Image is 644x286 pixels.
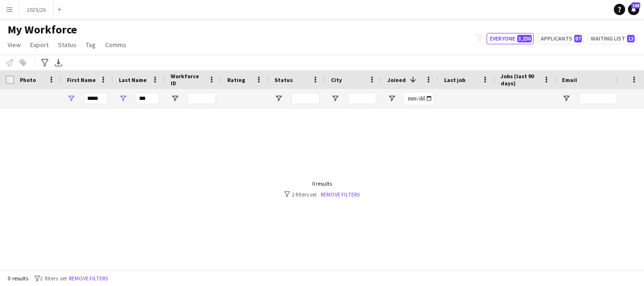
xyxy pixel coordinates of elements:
span: My Workforce [8,23,77,37]
span: 3,236 [517,35,532,42]
button: Open Filter Menu [388,94,396,103]
a: Remove filters [321,191,360,198]
span: First Name [67,76,96,83]
button: Everyone3,236 [487,33,534,44]
button: 2025/26 [19,0,54,19]
span: Export [30,41,49,49]
input: City Filter Input [348,93,376,104]
div: 0 results [284,180,360,187]
a: Comms [101,39,130,51]
span: Comms [105,41,126,49]
button: Waiting list13 [587,33,636,44]
input: Joined Filter Input [405,93,433,104]
input: Workforce ID Filter Input [188,93,216,104]
span: Last Name [119,76,147,83]
input: First Name Filter Input [84,93,107,104]
button: Open Filter Menu [67,94,75,103]
button: Remove filters [67,273,110,284]
span: 165 [631,2,640,8]
input: Last Name Filter Input [136,93,159,104]
a: Status [54,39,80,51]
span: 2 filters set [40,275,67,282]
span: City [331,76,342,83]
span: Photo [20,76,36,83]
button: Open Filter Menu [171,94,179,103]
span: Email [562,76,577,83]
input: Status Filter Input [291,93,320,104]
button: Open Filter Menu [562,94,570,103]
app-action-btn: Advanced filters [39,57,50,68]
span: Tag [86,41,96,49]
span: 13 [627,35,635,42]
span: Joined [388,76,406,83]
span: Last job [444,76,465,83]
button: Open Filter Menu [331,94,339,103]
button: Open Filter Menu [274,94,283,103]
span: Status [274,76,293,83]
span: View [8,41,21,49]
span: Workforce ID [171,73,205,87]
app-action-btn: Export XLSX [53,57,64,68]
input: Column with Header Selection [6,75,14,84]
span: Status [58,41,76,49]
div: 2 filters set [284,191,360,198]
span: Jobs (last 90 days) [501,73,539,87]
a: Export [26,39,52,51]
a: Tag [82,39,99,51]
span: 87 [574,35,582,42]
a: View [4,39,25,51]
button: Open Filter Menu [119,94,127,103]
a: 165 [628,4,639,15]
span: Rating [227,76,245,83]
button: Applicants87 [537,33,584,44]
